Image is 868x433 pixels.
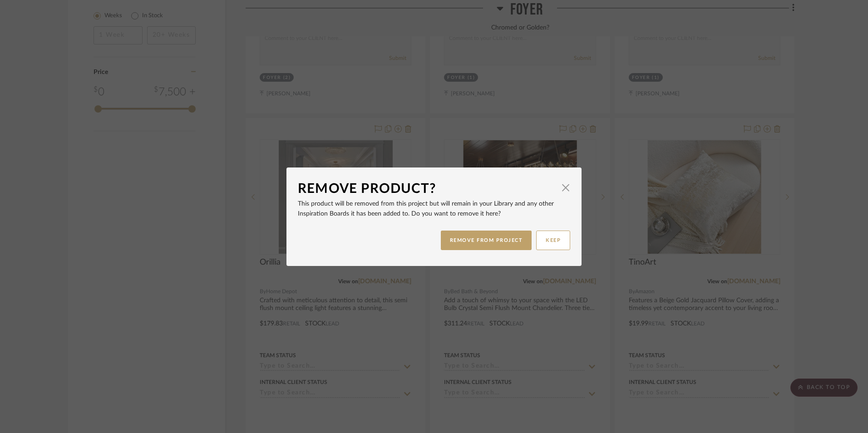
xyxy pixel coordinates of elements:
[557,179,575,197] button: Close
[298,179,570,199] dialog-header: Remove Product?
[536,231,570,250] button: KEEP
[441,231,532,250] button: REMOVE FROM PROJECT
[298,199,570,219] p: This product will be removed from this project but will remain in your Library and any other Insp...
[298,179,557,199] div: Remove Product?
